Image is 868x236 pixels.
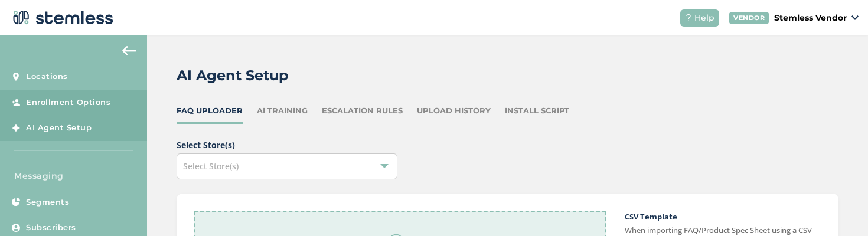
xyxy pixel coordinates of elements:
img: icon_down-arrow-small-66adaf34.svg [851,15,859,20]
h2: CSV Template [625,211,821,223]
div: FAQ Uploader [177,105,243,117]
div: Install Script [505,105,569,117]
div: VENDOR [729,12,769,24]
img: icon-arrow-back-accent-c549486e.svg [122,46,136,55]
h2: AI Agent Setup [177,65,289,86]
div: Escalation Rules [322,105,403,117]
span: Help [694,12,714,24]
span: Subscribers [26,222,76,234]
p: Stemless Vendor [774,12,847,24]
span: AI Agent Setup [26,122,92,134]
span: Enrollment Options [26,97,110,109]
label: Select Store(s) [177,139,397,151]
span: Segments [26,196,69,208]
span: Select Store(s) [183,160,239,172]
div: Upload History [417,105,491,117]
img: icon-help-white-03924b79.svg [685,14,692,21]
div: AI Training [257,105,308,117]
span: Locations [26,71,68,83]
img: logo-dark-0685b13c.svg [9,6,113,29]
iframe: Chat Widget [809,179,868,236]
